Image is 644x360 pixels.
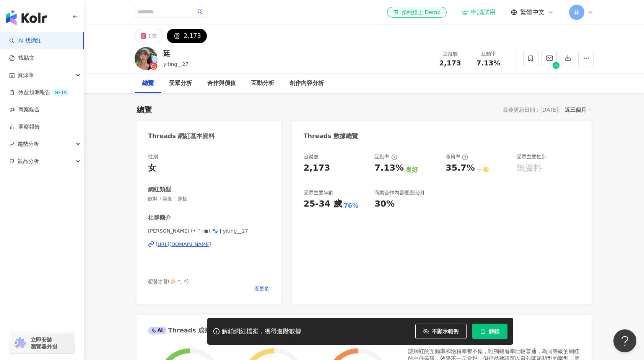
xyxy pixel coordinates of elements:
span: 飲料 · 美食 · 穿搭 [148,195,269,202]
div: 受眾主要年齡 [304,189,333,196]
div: 25-34 歲 [304,198,342,210]
a: [URL][DOMAIN_NAME] [148,241,269,248]
div: 30% [374,198,395,210]
div: 商業合作內容覆蓋比例 [374,189,424,196]
span: 解鎖 [489,328,499,334]
div: 互動率 [474,50,503,58]
div: 廷 [163,49,189,58]
div: 創作內容分析 [289,79,324,88]
div: 互動分析 [251,79,274,88]
div: 近三個月 [565,105,592,115]
button: 2,173 [167,29,207,43]
a: 找貼文 [9,54,34,62]
div: 預約線上 Demo [393,8,441,16]
div: 最後更新日期：[DATE] [503,107,558,113]
span: 資源庫 [18,67,34,84]
div: Threads 數據總覽 [304,132,358,140]
div: 一般 [477,166,489,174]
span: 立即安裝 瀏覽器外掛 [31,336,57,350]
span: 趨勢分析 [18,135,39,153]
div: 追蹤數 [436,50,465,58]
img: logo [6,10,47,25]
div: 漲粉率 [446,153,468,160]
button: 1萬 [135,29,163,43]
a: chrome extension立即安裝 瀏覽器外掛 [10,333,74,353]
img: chrome extension [12,337,27,349]
div: 性別 [148,153,158,160]
span: 競品分析 [18,153,39,170]
a: 洞察報告 [9,123,40,131]
div: 7.13% [374,162,403,174]
div: [URL][DOMAIN_NAME] [156,241,211,248]
a: 預約線上 Demo [387,7,447,18]
div: 受眾分析 [169,79,192,88]
div: 76% [344,202,358,210]
div: 追蹤數 [304,153,319,160]
div: 受眾主要性別 [517,153,546,160]
div: 互動率 [374,153,397,160]
img: KOL Avatar [135,47,158,70]
span: 2,173 [439,59,461,67]
span: 不顯示範例 [432,328,459,334]
div: 總覽 [142,79,154,88]
span: 想發才發(🫵🏻 ᴖ ̫ ᴖ) [148,279,189,284]
div: 2,173 [184,31,201,41]
a: 申請試用 [462,8,496,16]
span: 7.13% [476,59,500,67]
div: 2,173 [304,162,330,174]
div: 網紅類型 [148,186,171,194]
div: 1萬 [148,31,157,41]
span: 看更多 [254,285,269,292]
span: yiting__27 [163,61,189,67]
span: 繁體中文 [520,8,545,16]
a: searchAI 找網紅 [9,37,41,45]
a: 效益預測報告BETA [9,89,70,96]
div: 合作與價值 [207,79,236,88]
span: 林 [574,8,579,16]
div: 良好 [406,166,418,174]
div: 無資料 [517,162,542,174]
div: 女 [148,162,156,174]
span: [PERSON_NAME] (• ’’ (●) 🐾 | yiting__27 [148,228,269,235]
div: Threads 網紅基本資料 [148,132,215,140]
div: 總覽 [137,104,152,115]
button: 不顯示範例 [415,324,467,339]
button: 解鎖 [472,324,507,339]
div: 社群簡介 [148,214,171,222]
span: rise [9,142,15,147]
div: 35.7% [446,162,475,174]
div: 解鎖網紅檔案，獲得進階數據 [222,327,301,336]
span: search [197,9,203,15]
a: 商案媒合 [9,106,40,114]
